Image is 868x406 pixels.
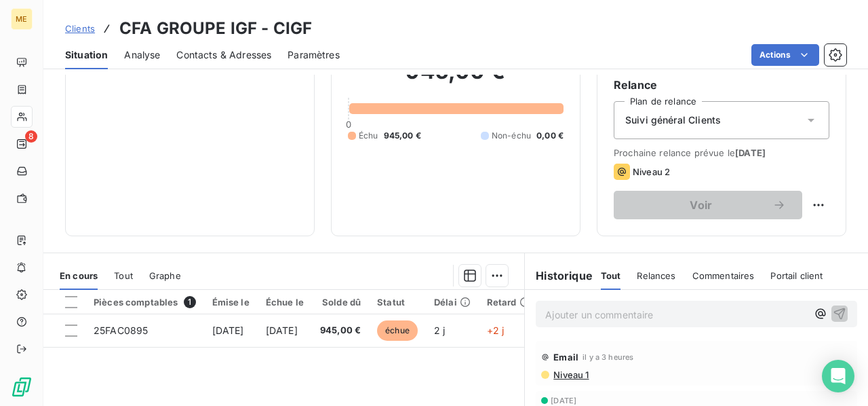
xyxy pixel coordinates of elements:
div: Pièces comptables [94,296,196,308]
div: Délai [434,297,471,308]
span: Commentaires [692,270,755,281]
button: Actions [751,44,819,66]
span: [DATE] [551,396,576,405]
span: Graphe [149,270,181,281]
span: [DATE] [735,147,766,158]
span: 945,00 € [320,324,361,337]
span: Suivi général Clients [625,113,721,127]
h6: Historique [525,267,593,284]
span: 8 [25,130,37,143]
h3: CFA GROUPE IGF - CIGF [119,16,312,41]
span: 0,00 € [536,130,564,142]
span: Niveau 2 [633,166,670,177]
div: Open Intercom Messenger [822,360,854,392]
span: Clients [65,23,95,34]
span: Portail client [770,270,823,281]
h6: Relance [614,77,829,93]
span: Niveau 1 [552,369,589,380]
span: Relances [637,270,675,281]
span: Échu [359,130,378,142]
span: Tout [114,270,133,281]
h2: 945,00 € [348,58,564,98]
button: Voir [614,191,802,219]
span: échue [377,320,418,341]
div: ME [11,8,33,30]
span: Tout [601,270,621,281]
span: 0 [346,119,351,130]
img: Logo LeanPay [11,376,33,398]
span: En cours [60,270,98,281]
span: Non-échu [492,130,531,142]
div: Statut [377,297,418,308]
span: +2 j [487,325,505,336]
div: Solde dû [320,297,361,308]
span: 2 j [434,325,445,336]
span: Email [553,352,578,363]
span: 945,00 € [384,130,421,142]
div: Émise le [212,297,250,308]
div: Échue le [266,297,304,308]
span: Contacts & Adresses [176,48,271,62]
span: Situation [65,48,108,62]
span: [DATE] [212,325,244,336]
span: [DATE] [266,325,298,336]
div: Retard [487,297,530,308]
span: 1 [184,296,196,308]
span: Paramètres [288,48,340,62]
span: Voir [630,200,772,210]
a: Clients [65,22,95,35]
span: Analyse [124,48,160,62]
span: 25FAC0895 [94,325,148,336]
span: il y a 3 heures [583,353,633,361]
span: Prochaine relance prévue le [614,147,829,158]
